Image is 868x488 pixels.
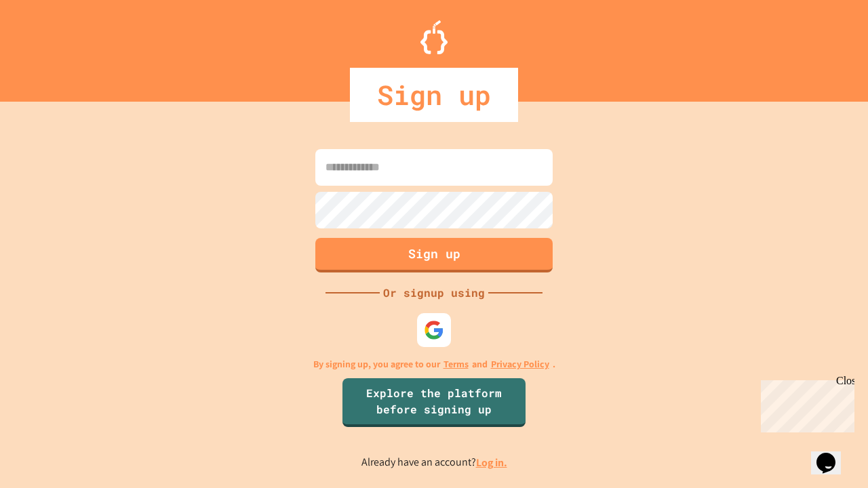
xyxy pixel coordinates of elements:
[420,20,448,54] img: Logo.svg
[424,320,444,340] img: google-icon.svg
[315,238,553,272] button: Sign up
[361,454,507,471] p: Already have an account?
[313,357,555,371] p: By signing up, you agree to our and .
[491,357,549,371] a: Privacy Policy
[350,68,518,122] div: Sign up
[342,378,526,427] a: Explore the platform before signing up
[476,455,507,470] a: Log in.
[5,5,94,86] div: Chat with us now!Close
[755,375,854,432] iframe: chat widget
[811,434,854,474] iframe: chat widget
[380,285,488,301] div: Or signup using
[443,357,469,371] a: Terms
